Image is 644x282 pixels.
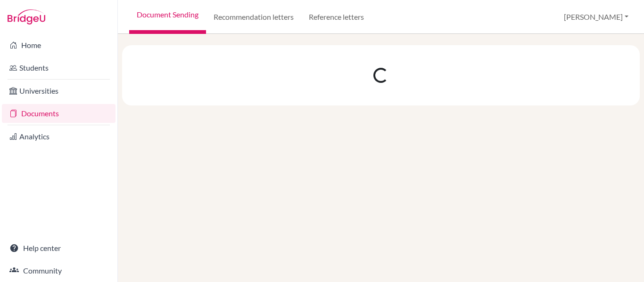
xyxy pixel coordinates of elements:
img: Bridge-U [8,9,45,24]
a: Analytics [2,127,116,146]
button: [PERSON_NAME] [560,8,633,26]
a: Students [2,58,116,77]
a: Home [2,36,116,55]
a: Community [2,261,116,280]
a: Documents [2,104,116,123]
a: Help center [2,239,116,258]
a: Universities [2,81,116,100]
